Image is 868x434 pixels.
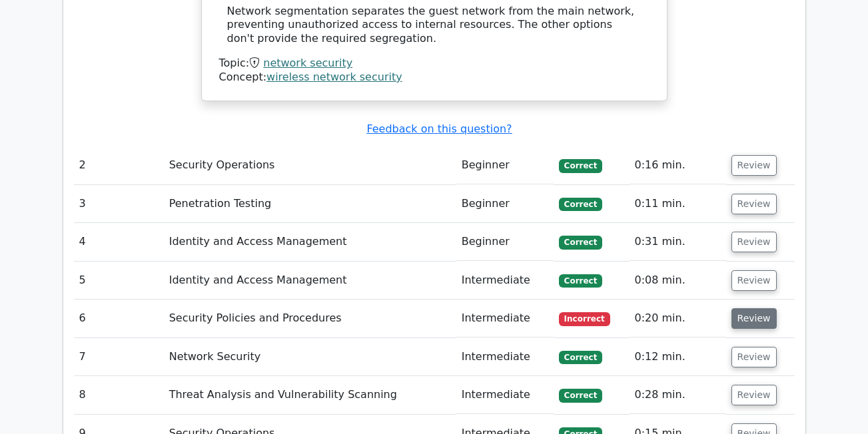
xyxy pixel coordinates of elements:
td: Penetration Testing [164,185,456,223]
td: Beginner [456,146,554,184]
div: Concept: [219,71,650,85]
a: wireless network security [266,71,402,83]
td: 0:28 min. [630,376,726,414]
td: Intermediate [456,376,554,414]
td: Threat Analysis and Vulnerability Scanning [164,376,456,414]
td: 0:12 min. [630,338,726,376]
div: Network segmentation separates the guest network from the main network, preventing unauthorized a... [227,5,642,46]
span: Correct [559,159,602,172]
td: 8 [74,376,164,414]
button: Review [731,194,777,214]
span: Incorrect [559,312,610,325]
button: Review [731,155,777,176]
td: Network Security [164,338,456,376]
span: Correct [559,351,602,364]
td: Identity and Access Management [164,262,456,300]
td: 0:11 min. [630,185,726,223]
span: Correct [559,389,602,402]
td: 3 [74,185,164,223]
td: Identity and Access Management [164,223,456,261]
button: Review [731,347,777,367]
span: Correct [559,236,602,249]
td: 0:16 min. [630,146,726,184]
td: 4 [74,223,164,261]
button: Review [731,270,777,291]
td: Security Policies and Procedures [164,300,456,337]
span: Correct [559,274,602,288]
td: Intermediate [456,300,554,337]
td: 0:08 min. [630,262,726,300]
td: 0:31 min. [630,223,726,261]
td: 0:20 min. [630,300,726,337]
button: Review [731,385,777,405]
a: Feedback on this question? [366,122,512,135]
button: Review [731,232,777,252]
td: Beginner [456,185,554,223]
td: Intermediate [456,262,554,300]
td: Security Operations [164,146,456,184]
a: network security [263,57,352,69]
td: Beginner [456,223,554,261]
td: 5 [74,262,164,300]
button: Review [731,308,777,329]
td: 6 [74,300,164,337]
td: 2 [74,146,164,184]
td: Intermediate [456,338,554,376]
span: Correct [559,198,602,211]
td: 7 [74,338,164,376]
div: Topic: [219,57,650,71]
